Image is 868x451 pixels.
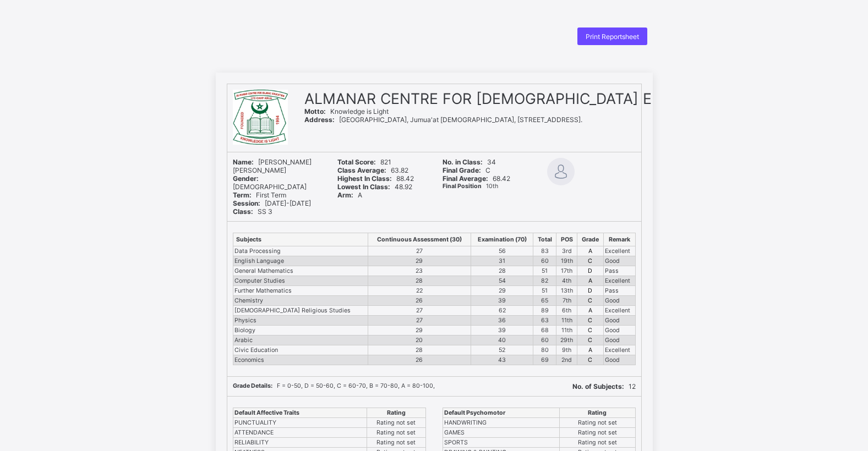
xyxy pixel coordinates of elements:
td: C [577,355,603,365]
b: No. of Subjects: [572,382,624,391]
span: 48.92 [337,183,412,191]
th: Default Psychomotor [443,408,560,417]
td: Good [603,325,635,335]
td: 28 [471,266,533,276]
b: Arm: [337,191,353,199]
td: 6th [556,305,577,315]
span: First Term [233,191,286,199]
td: RELIABILITY [233,437,367,447]
th: Subjects [233,233,368,246]
td: A [577,345,603,355]
td: 27 [368,305,471,315]
span: SS 3 [233,207,272,216]
td: Rating not set [560,427,635,437]
span: [GEOGRAPHIC_DATA], Jumua'at [DEMOGRAPHIC_DATA], [STREET_ADDRESS]. [304,116,582,124]
td: C [577,325,603,335]
span: 34 [443,158,496,166]
td: PUNCTUALITY [233,417,367,427]
span: 821 [337,158,391,166]
span: A [337,191,362,199]
td: Excellent [603,345,635,355]
td: 39 [471,325,533,335]
td: General Mathematics [233,266,368,276]
td: 60 [533,256,556,266]
b: Session: [233,199,260,207]
b: Final Position [443,183,482,190]
td: Rating not set [367,427,425,437]
td: English Language [233,256,368,266]
td: 9th [556,345,577,355]
th: Rating [367,408,425,417]
td: 56 [471,246,533,256]
td: Physics [233,315,368,325]
td: 40 [471,335,533,345]
td: C [577,256,603,266]
td: 22 [368,285,471,295]
td: Pass [603,285,635,295]
td: 83 [533,246,556,256]
b: Class Average: [337,166,386,174]
td: Arabic [233,335,368,345]
td: 11th [556,325,577,335]
th: Grade [577,233,603,246]
td: 23 [368,266,471,276]
td: 2nd [556,355,577,365]
td: C [577,335,603,345]
td: SPORTS [443,437,560,447]
td: 63 [533,315,556,325]
td: A [577,246,603,256]
td: 31 [471,256,533,266]
td: 68 [533,325,556,335]
span: Print Reportsheet [586,32,639,41]
td: 29 [471,285,533,295]
span: [DATE]-[DATE] [233,199,311,207]
td: 3rd [556,246,577,256]
th: Continuous Assessment (30) [368,233,471,246]
td: [DEMOGRAPHIC_DATA] Religious Studies [233,305,368,315]
td: 65 [533,295,556,305]
span: 63.82 [337,166,408,174]
td: Civic Education [233,345,368,355]
td: 51 [533,266,556,276]
span: C [443,166,490,174]
td: Further Mathematics [233,285,368,295]
td: 52 [471,345,533,355]
td: 39 [471,295,533,305]
b: Lowest In Class: [337,183,390,191]
td: 80 [533,345,556,355]
span: ALMANAR CENTRE FOR [DEMOGRAPHIC_DATA] EDUCATION [304,90,728,107]
span: 68.42 [443,174,510,183]
span: [DEMOGRAPHIC_DATA] [233,174,307,191]
th: Rating [560,408,635,417]
b: Motto: [304,107,326,116]
b: Final Grade: [443,166,481,174]
th: Examination (70) [471,233,533,246]
td: 62 [471,305,533,315]
span: F = 0-50, D = 50-60, C = 60-70, B = 70-80, A = 80-100, [233,382,435,389]
b: No. in Class: [443,158,483,166]
td: 54 [471,276,533,285]
td: Good [603,355,635,365]
td: D [577,266,603,276]
td: 29 [368,325,471,335]
td: 26 [368,355,471,365]
td: Data Processing [233,246,368,256]
b: Gender: [233,174,259,183]
td: Computer Studies [233,276,368,285]
b: Name: [233,158,254,166]
td: 28 [368,276,471,285]
td: ATTENDANCE [233,427,367,437]
td: 28 [368,345,471,355]
span: Knowledge is Light [304,107,389,116]
span: 88.42 [337,174,414,183]
b: Highest In Class: [337,174,392,183]
td: Good [603,256,635,266]
td: 51 [533,285,556,295]
span: 12 [572,382,636,391]
td: Pass [603,266,635,276]
td: Rating not set [560,417,635,427]
th: Default Affective Traits [233,408,367,417]
td: Excellent [603,246,635,256]
b: Grade Details: [233,382,272,389]
td: Rating not set [367,437,425,447]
